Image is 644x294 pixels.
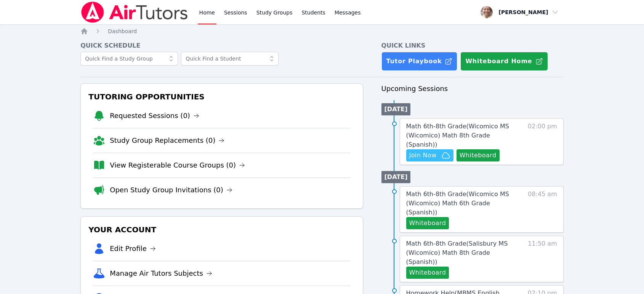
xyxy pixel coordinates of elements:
[80,41,363,50] h4: Quick Schedule
[406,122,519,149] a: Math 6th-8th Grade(Wicomico MS (Wicomico) Math 8th Grade (Spanish))
[80,27,564,35] nav: Breadcrumb
[406,239,519,267] a: Math 6th-8th Grade(Salisbury MS (Wicomico) Math 8th Grade (Spanish))
[409,151,437,160] span: Join Now
[110,185,232,195] a: Open Study Group Invitations (0)
[108,28,137,34] span: Dashboard
[406,190,519,217] a: Math 6th-8th Grade(Wicomico MS (Wicomico) Math 6th Grade (Spanish))
[381,41,564,50] h4: Quick Links
[381,83,564,94] h3: Upcoming Sessions
[460,52,548,71] button: Whiteboard Home
[406,123,509,148] span: Math 6th-8th Grade ( Wicomico MS (Wicomico) Math 8th Grade (Spanish) )
[381,52,458,71] a: Tutor Playbook
[381,103,411,115] li: [DATE]
[406,240,508,265] span: Math 6th-8th Grade ( Salisbury MS (Wicomico) Math 8th Grade (Spanish) )
[528,122,557,161] span: 02:00 pm
[80,52,178,66] input: Quick Find a Study Group
[528,190,557,229] span: 08:45 am
[381,171,411,183] li: [DATE]
[87,223,356,236] h3: Your Account
[406,149,453,161] button: Join Now
[110,268,212,279] a: Manage Air Tutors Subjects
[406,217,449,229] button: Whiteboard
[80,2,188,23] img: Air Tutors
[110,135,224,146] a: Study Group Replacements (0)
[406,267,449,279] button: Whiteboard
[87,90,356,104] h3: Tutoring Opportunities
[110,110,199,121] a: Requested Sessions (0)
[528,239,557,279] span: 11:50 am
[110,243,156,254] a: Edit Profile
[457,149,500,161] button: Whiteboard
[335,9,361,16] span: Messages
[108,27,137,35] a: Dashboard
[406,190,509,216] span: Math 6th-8th Grade ( Wicomico MS (Wicomico) Math 6th Grade (Spanish) )
[181,52,279,66] input: Quick Find a Student
[110,160,245,171] a: View Registerable Course Groups (0)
